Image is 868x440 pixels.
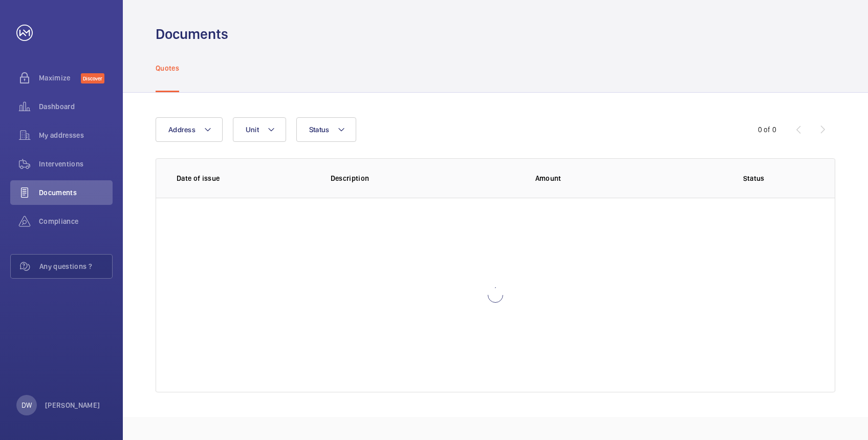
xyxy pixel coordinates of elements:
span: Dashboard [39,101,113,112]
span: Compliance [39,216,113,226]
button: Unit [233,117,286,142]
button: Status [296,117,357,142]
span: Unit [246,125,259,134]
p: Quotes [156,63,179,73]
span: My addresses [39,130,113,140]
p: [PERSON_NAME] [45,400,100,410]
span: Maximize [39,73,81,83]
p: Amount [535,173,677,183]
span: Any questions ? [39,261,112,271]
span: Discover [81,73,104,83]
p: Status [693,173,814,183]
div: 0 of 0 [758,124,776,135]
span: Documents [39,187,113,198]
span: Interventions [39,159,113,169]
p: DW [21,400,32,410]
button: Address [156,117,223,142]
p: Date of issue [177,173,314,183]
h1: Documents [156,25,228,44]
span: Status [309,125,330,134]
p: Description [331,173,519,183]
span: Address [168,125,196,134]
